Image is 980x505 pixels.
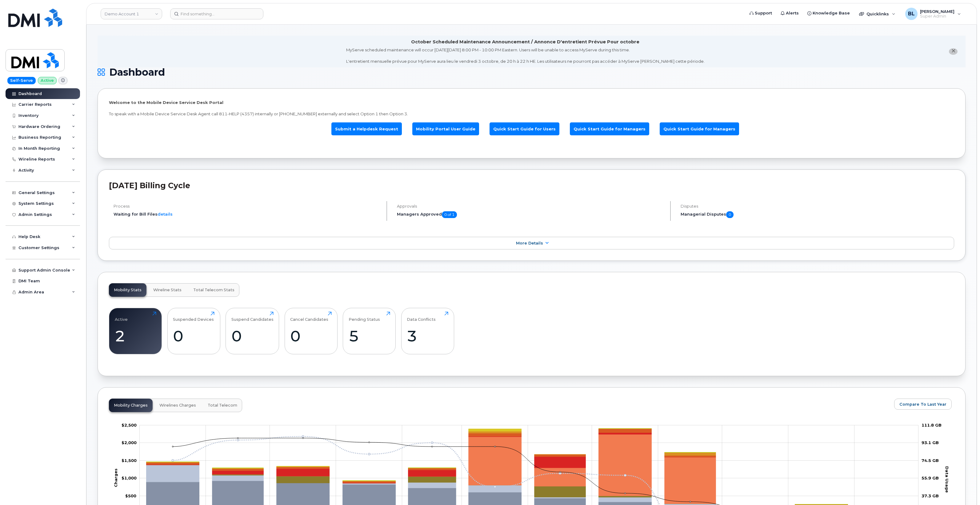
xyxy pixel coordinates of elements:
div: 2 [115,327,156,345]
div: MyServe scheduled maintenance will occur [DATE][DATE] 8:00 PM - 10:00 PM Eastern. Users will be u... [346,47,705,64]
a: Suspend Candidates0 [231,312,274,351]
a: Submit a Helpdesk Request [331,122,402,136]
div: 3 [407,327,448,345]
g: $0 [122,423,137,427]
a: Pending Status5 [349,312,390,351]
a: Data Conflicts3 [407,312,448,351]
span: Wireline Stats [153,288,182,292]
a: Quick Start Guide for Managers [570,122,649,136]
div: 5 [349,327,390,345]
div: Suspended Devices [173,312,214,322]
div: Cancel Candidates [290,312,328,322]
button: Compare To Last Year [894,399,952,410]
div: October Scheduled Maintenance Announcement / Annonce D'entretient Prévue Pour octobre [411,39,639,45]
span: Total Telecom [208,403,237,408]
tspan: 55.9 GB [922,475,939,480]
span: Wirelines Charges [159,403,196,408]
tspan: Data Usage [945,466,950,493]
span: 0 [726,211,734,218]
g: $0 [122,475,137,480]
g: $0 [122,440,137,445]
tspan: 93.1 GB [922,440,939,445]
div: Active [115,312,128,322]
tspan: Charges [113,468,118,487]
a: details [158,212,173,217]
span: Total Telecom Stats [193,288,234,292]
p: Welcome to the Mobile Device Service Desk Portal [109,100,954,105]
div: 0 [290,327,332,345]
tspan: $2,000 [122,440,137,445]
span: Compare To Last Year [899,401,946,407]
tspan: $1,000 [122,475,137,480]
a: Cancel Candidates0 [290,312,332,351]
tspan: 111.8 GB [922,423,942,427]
tspan: $500 [125,493,136,498]
a: Quick Start Guide for Users [490,122,559,136]
div: 0 [231,327,274,345]
tspan: 74.5 GB [922,458,939,463]
a: Quick Start Guide for Managers [660,122,739,136]
li: Waiting for Bill Files [114,211,381,217]
div: Data Conflicts [407,312,436,322]
div: Suspend Candidates [231,312,274,322]
div: 0 [173,327,214,345]
g: $0 [125,493,136,498]
span: Dashboard [109,68,165,77]
div: Pending Status [349,312,380,322]
a: Active2 [115,312,156,351]
p: To speak with a Mobile Device Service Desk Agent call 811-HELP (4357) internally or [PHONE_NUMBER... [109,111,954,117]
span: 0 of 1 [442,211,457,218]
tspan: $1,500 [122,458,137,463]
h4: Approvals [397,204,665,209]
a: Mobility Portal User Guide [412,122,479,136]
h5: Managerial Disputes [681,211,954,218]
tspan: $2,500 [122,423,137,427]
h5: Managers Approved [397,211,665,218]
tspan: 37.3 GB [922,493,939,498]
h4: Process [114,204,381,209]
button: close notification [949,48,958,55]
h2: [DATE] Billing Cycle [109,181,954,190]
g: $0 [122,458,137,463]
h4: Disputes [681,204,954,209]
a: Suspended Devices0 [173,312,214,351]
span: More Details [516,241,543,245]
